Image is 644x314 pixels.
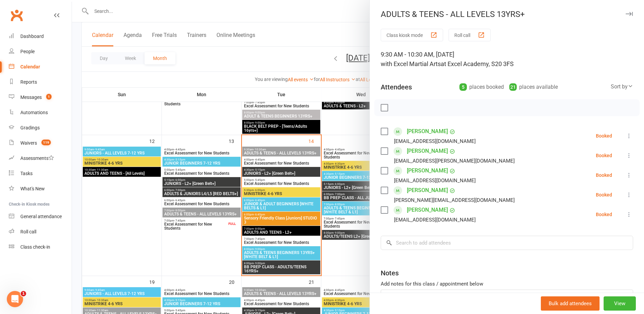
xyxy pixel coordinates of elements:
[9,44,72,59] a: People
[9,151,72,166] a: Assessments
[509,83,517,91] div: 21
[20,49,35,54] div: People
[441,60,514,67] span: at Excel Academy, S20 3FS
[449,29,491,41] button: Roll call
[20,64,40,69] div: Calendar
[394,137,476,146] div: [EMAIL_ADDRESS][DOMAIN_NAME]
[381,82,412,92] div: Attendees
[381,268,399,278] div: Notes
[9,59,72,75] a: Calendar
[407,126,448,137] a: [PERSON_NAME]
[370,9,644,19] div: ADULTS & TEENS - ALL LEVELS 13YRS+
[596,133,612,138] div: Booked
[9,224,72,239] a: Roll call
[9,105,72,120] a: Automations
[9,135,72,151] a: Waivers 119
[9,239,72,255] a: Class kiosk mode
[394,215,476,224] div: [EMAIL_ADDRESS][DOMAIN_NAME]
[9,166,72,181] a: Tasks
[20,140,37,146] div: Waivers
[41,140,51,145] span: 119
[20,95,42,100] div: Messages
[381,50,633,69] div: 9:30 AM - 10:30 AM, [DATE]
[20,244,50,250] div: Class check-in
[9,181,72,196] a: What's New
[394,196,515,205] div: [PERSON_NAME][EMAIL_ADDRESS][DOMAIN_NAME]
[381,236,633,250] input: Search to add attendees
[46,94,52,100] span: 1
[596,173,612,177] div: Booked
[604,296,636,311] button: View
[21,291,26,296] span: 1
[20,214,62,219] div: General attendance
[596,192,612,197] div: Booked
[9,75,72,90] a: Reports
[407,165,448,176] a: [PERSON_NAME]
[596,212,612,217] div: Booked
[9,29,72,44] a: Dashboard
[20,186,45,191] div: What's New
[20,79,37,85] div: Reports
[20,229,36,234] div: Roll call
[20,110,48,115] div: Automations
[394,176,476,185] div: [EMAIL_ADDRESS][DOMAIN_NAME]
[20,171,33,176] div: Tasks
[407,146,448,156] a: [PERSON_NAME]
[394,156,515,165] div: [EMAIL_ADDRESS][PERSON_NAME][DOMAIN_NAME]
[9,90,72,105] a: Messages 1
[381,60,441,67] span: with Excel Martial Arts
[596,153,612,158] div: Booked
[20,155,54,161] div: Assessments
[381,280,633,288] div: Add notes for this class / appointment below
[407,205,448,215] a: [PERSON_NAME]
[20,34,44,39] div: Dashboard
[407,185,448,196] a: [PERSON_NAME]
[459,82,504,92] div: places booked
[381,29,443,41] button: Class kiosk mode
[459,83,467,91] div: 5
[509,82,558,92] div: places available
[8,7,25,24] a: Clubworx
[541,296,600,311] button: Bulk add attendees
[7,291,23,307] iframe: Intercom live chat
[611,82,633,91] div: Sort by
[9,120,72,135] a: Gradings
[9,209,72,224] a: General attendance kiosk mode
[20,125,40,130] div: Gradings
